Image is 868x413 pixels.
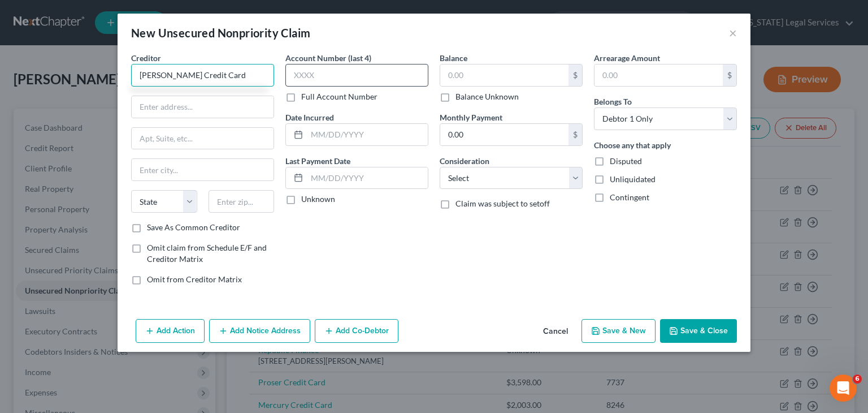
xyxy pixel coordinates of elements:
[581,319,656,343] button: Save & New
[594,139,671,151] label: Choose any that apply
[285,64,428,87] input: XXXX
[132,128,274,149] input: Apt, Suite, etc...
[729,26,737,40] button: ×
[440,111,502,123] label: Monthly Payment
[147,274,242,284] span: Omit from Creditor Matrix
[610,192,649,202] span: Contingent
[660,319,737,343] button: Save & Close
[131,53,161,63] span: Creditor
[568,124,582,145] div: $
[830,375,857,402] iframe: Intercom live chat
[301,193,335,205] label: Unknown
[209,190,275,213] input: Enter zip...
[455,199,550,208] span: Claim was subject to setoff
[147,243,267,264] span: Omit claim from Schedule E/F and Creditor Matrix
[285,155,350,167] label: Last Payment Date
[285,111,334,123] label: Date Incurred
[307,167,428,189] input: MM/DD/YYYY
[301,91,377,102] label: Full Account Number
[132,96,274,118] input: Enter address...
[610,174,656,184] span: Unliquidated
[440,155,489,167] label: Consideration
[131,64,274,87] input: Search creditor by name...
[440,64,568,86] input: 0.00
[610,156,642,166] span: Disputed
[209,319,310,343] button: Add Notice Address
[440,52,467,64] label: Balance
[315,319,398,343] button: Add Co-Debtor
[594,64,723,86] input: 0.00
[723,64,736,86] div: $
[594,97,632,106] span: Belongs To
[307,124,428,145] input: MM/DD/YYYY
[131,25,310,41] div: New Unsecured Nonpriority Claim
[147,222,240,233] label: Save As Common Creditor
[285,52,371,64] label: Account Number (last 4)
[594,52,660,64] label: Arrearage Amount
[568,64,582,86] div: $
[534,320,577,343] button: Cancel
[136,319,205,343] button: Add Action
[853,375,862,384] span: 6
[455,91,519,102] label: Balance Unknown
[440,124,568,145] input: 0.00
[132,159,274,180] input: Enter city...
